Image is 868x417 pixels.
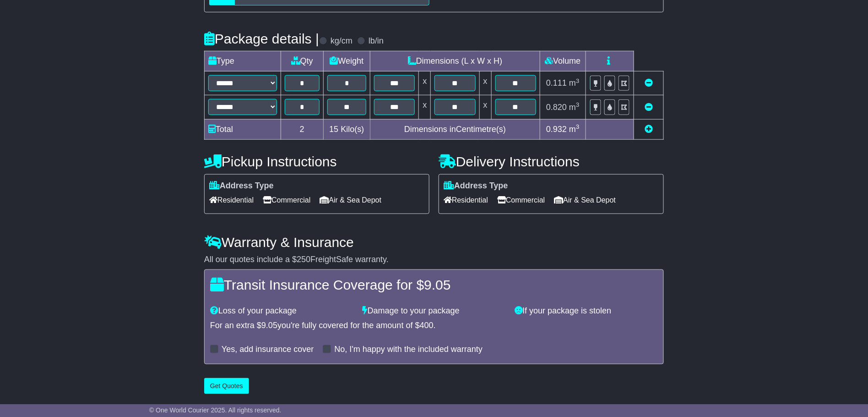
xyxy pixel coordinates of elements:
span: m [569,125,580,134]
span: Residential [444,193,488,207]
td: Dimensions in Centimetre(s) [370,119,540,139]
sup: 3 [576,101,580,108]
span: © One World Courier 2025. All rights reserved. [149,406,282,414]
span: Commercial [263,193,310,207]
label: Address Type [209,181,274,191]
td: Total [205,119,281,139]
span: 9.05 [424,277,450,292]
span: m [569,78,580,88]
sup: 3 [576,123,580,130]
sup: 3 [576,77,580,84]
a: Remove this item [645,78,653,88]
label: No, I'm happy with the included warranty [334,345,483,355]
td: x [479,95,491,119]
td: x [479,71,491,95]
h4: Package details | [204,31,319,46]
td: Kilo(s) [323,119,370,139]
label: Yes, add insurance cover [222,345,314,355]
td: x [419,95,431,119]
a: Add new item [645,125,653,134]
h4: Transit Insurance Coverage for $ [210,277,658,292]
div: Damage to your package [358,306,510,316]
div: For an extra $ you're fully covered for the amount of $ . [210,321,658,331]
span: 250 [297,255,310,264]
h4: Pickup Instructions [204,154,429,169]
td: x [419,71,431,95]
span: Residential [209,193,254,207]
span: Air & Sea Depot [320,193,382,207]
td: Qty [281,51,324,71]
td: Dimensions (L x W x H) [370,51,540,71]
h4: Warranty & Insurance [204,235,664,250]
span: 0.820 [546,103,567,112]
label: lb/in [369,36,384,46]
span: m [569,103,580,112]
label: kg/cm [331,36,353,46]
div: Loss of your package [206,306,358,316]
span: 15 [329,125,338,134]
button: Get Quotes [204,378,249,394]
h4: Delivery Instructions [439,154,664,169]
td: Weight [323,51,370,71]
td: 2 [281,119,324,139]
div: All our quotes include a $ FreightSafe warranty. [204,255,664,265]
td: Type [205,51,281,71]
div: If your package is stolen [510,306,662,316]
span: 0.111 [546,78,567,88]
span: 400 [420,321,434,330]
span: Air & Sea Depot [554,193,616,207]
span: 0.932 [546,125,567,134]
span: Commercial [497,193,545,207]
a: Remove this item [645,103,653,112]
td: Volume [540,51,586,71]
label: Address Type [444,181,508,191]
span: 9.05 [261,321,277,330]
